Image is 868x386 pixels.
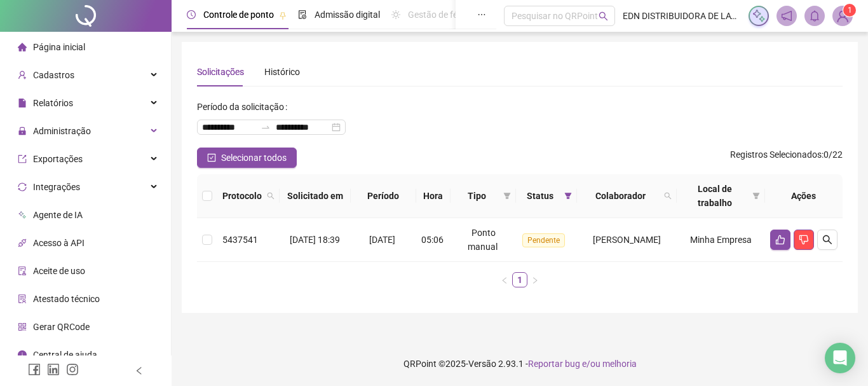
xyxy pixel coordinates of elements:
span: Pendente [522,233,565,247]
span: filter [562,186,574,205]
span: Cadastros [33,70,74,80]
span: Reportar bug e/ou melhoria [528,359,637,369]
span: 1 [848,6,852,15]
span: Exportações [33,154,83,164]
li: 1 [512,272,527,287]
span: left [501,277,508,284]
span: EDN DISTRIBUIDORA DE LATICINIOS E TRANSPORTADORA LTDA [623,9,741,23]
span: [DATE] 18:39 [290,235,340,245]
button: Selecionar todos [197,148,297,168]
span: filter [752,192,760,200]
th: Solicitado em [280,174,351,218]
span: Status [521,189,559,203]
span: Selecionar todos [221,151,287,165]
span: lock [18,127,27,135]
span: filter [503,192,511,200]
span: Central de ajuda [33,350,97,360]
span: dislike [799,235,809,245]
span: file-done [298,10,307,19]
td: Minha Empresa [677,218,765,262]
span: search [661,186,674,205]
div: Histórico [264,65,300,79]
span: Versão [468,359,496,369]
button: left [497,272,512,287]
span: Colaborador [582,189,660,203]
span: Aceite de uso [33,266,85,276]
span: Ponto manual [468,228,498,252]
span: Administração [33,126,91,136]
img: 86429 [833,6,852,25]
div: Solicitações [197,65,244,79]
span: filter [750,179,763,212]
div: Ações [770,189,837,203]
span: clock-circle [187,10,196,19]
span: Relatórios [33,98,73,108]
span: Atestado técnico [33,294,100,304]
span: solution [18,294,27,303]
li: Página anterior [497,272,512,287]
span: left [135,366,144,375]
sup: Atualize o seu contato no menu Meus Dados [843,4,856,17]
span: like [775,235,785,245]
span: search [264,186,277,205]
span: user-add [18,71,27,79]
span: bell [809,10,820,22]
span: search [267,192,275,200]
span: home [18,43,27,52]
span: Agente de IA [33,210,83,220]
span: audit [18,266,27,275]
span: search [599,11,608,21]
span: to [261,122,271,132]
span: : 0 / 22 [730,148,843,168]
span: export [18,155,27,163]
span: Gestão de férias [408,10,472,20]
span: notification [781,10,792,22]
span: info-circle [18,350,27,359]
span: filter [564,192,572,200]
label: Período da solicitação [197,97,292,117]
span: [PERSON_NAME] [593,235,661,245]
span: api [18,238,27,247]
span: 5437541 [222,235,258,245]
span: Controle de ponto [203,10,274,20]
span: right [531,277,539,284]
span: check-square [207,153,216,162]
span: Página inicial [33,42,85,52]
span: Admissão digital [315,10,380,20]
span: Integrações [33,182,80,192]
th: Hora [416,174,451,218]
span: filter [501,186,513,205]
span: Local de trabalho [682,182,747,210]
span: instagram [66,363,79,376]
span: Acesso à API [33,238,85,248]
span: swap-right [261,122,271,132]
span: Gerar QRCode [33,322,90,332]
span: 05:06 [421,235,444,245]
span: file [18,99,27,107]
span: Registros Selecionados [730,149,822,160]
img: sparkle-icon.fc2bf0ac1784a2077858766a79e2daf3.svg [752,9,766,23]
a: 1 [513,273,527,287]
span: linkedin [47,363,60,376]
span: search [822,235,832,245]
span: Tipo [456,189,498,203]
span: facebook [28,363,41,376]
span: qrcode [18,322,27,331]
footer: QRPoint © 2025 - 2.93.1 - [172,341,868,386]
th: Período [351,174,416,218]
span: sync [18,183,27,191]
li: Próxima página [527,272,543,287]
span: ellipsis [477,10,486,19]
span: sun [391,10,400,19]
button: right [527,272,543,287]
span: [DATE] [369,235,395,245]
div: Open Intercom Messenger [825,343,855,373]
span: pushpin [279,11,287,19]
span: search [664,192,672,200]
span: Protocolo [222,189,262,203]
